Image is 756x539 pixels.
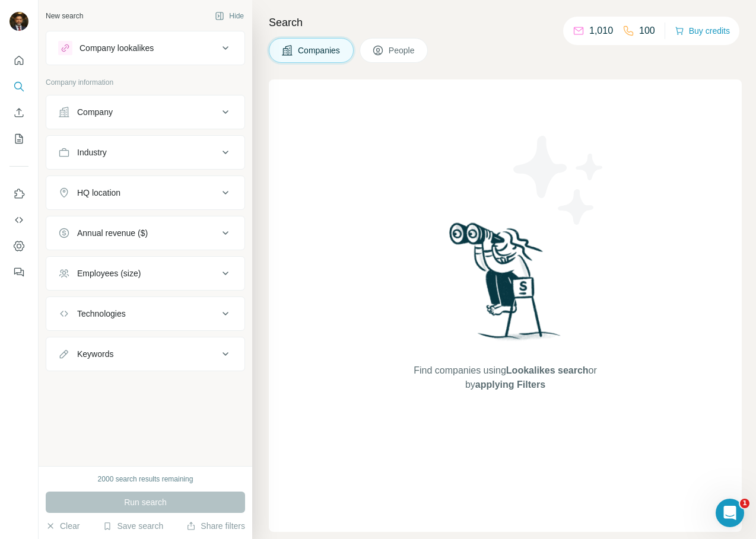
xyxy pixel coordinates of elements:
button: Enrich CSV [9,102,28,123]
div: Annual revenue ($) [77,227,148,239]
button: Search [9,76,28,97]
button: Buy credits [675,23,730,39]
img: Surfe Illustration - Stars [506,127,612,234]
iframe: Intercom live chat [716,499,744,527]
div: Employees (size) [77,267,141,279]
button: Keywords [46,340,244,368]
button: Feedback [9,261,28,283]
button: HQ location [46,178,244,207]
button: Industry [46,138,244,167]
p: Company information [46,77,245,88]
p: 1,010 [589,24,613,38]
img: Avatar [9,12,28,31]
button: Clear [46,520,80,532]
div: Company lookalikes [80,42,154,54]
h4: Search [269,14,742,31]
span: Find companies using or by [410,363,600,392]
button: Company lookalikes [46,34,244,62]
div: HQ location [77,187,120,199]
button: Dashboard [9,235,28,257]
p: 100 [639,24,655,38]
button: Use Surfe API [9,209,28,231]
button: Quick start [9,50,28,71]
span: Companies [298,44,341,56]
button: Annual revenue ($) [46,219,244,247]
div: Industry [77,146,107,158]
button: Use Surfe on LinkedIn [9,183,28,205]
div: 2000 search results remaining [98,474,193,484]
button: Hide [207,7,252,25]
div: Company [77,106,113,118]
div: Keywords [77,348,113,360]
button: Company [46,98,244,126]
div: Technologies [77,308,126,320]
span: 1 [740,499,749,508]
button: My lists [9,128,28,149]
button: Share filters [186,520,245,532]
span: Lookalikes search [506,365,589,375]
span: applying Filters [475,379,545,390]
button: Technologies [46,299,244,328]
span: People [389,44,416,56]
button: Employees (size) [46,259,244,288]
button: Save search [103,520,163,532]
img: Surfe Illustration - Woman searching with binoculars [444,219,567,352]
div: New search [46,11,83,21]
